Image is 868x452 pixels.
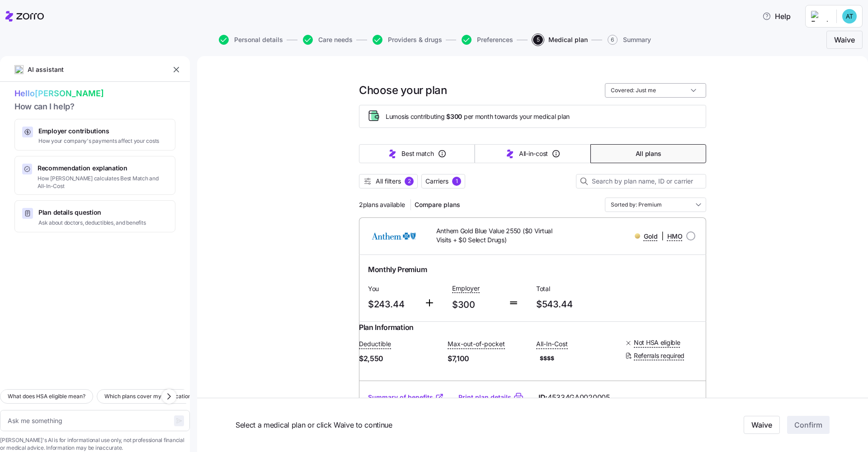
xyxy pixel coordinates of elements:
span: All-In-Cost [536,339,568,348]
button: Carriers1 [421,174,465,188]
img: ai-icon.png [14,65,24,74]
button: All filters2 [359,174,418,188]
span: Confirm [794,420,822,431]
a: Summary of benefits [368,393,444,402]
a: Preferences [460,35,513,45]
span: Select a medical plan or click Waive to continue [236,419,629,431]
span: $7,100 [448,353,529,364]
span: Monthly Premium [368,264,427,275]
span: How [PERSON_NAME] calculates Best Match and All-In-Cost [38,175,168,190]
button: Personal details [219,35,283,45]
span: Carriers [425,177,448,186]
span: Total [536,284,613,293]
span: 45334GA0020005 [547,392,610,403]
a: Care needs [301,35,353,45]
span: Referrals required [634,351,684,360]
span: Preferences [477,37,513,43]
button: Confirm [787,416,830,434]
span: All-in-cost [519,149,548,158]
span: Recommendation explanation [38,164,168,173]
button: Care needs [303,35,353,45]
h1: Choose your plan [359,83,447,97]
button: Waive [826,31,863,49]
span: How your company's payments affect your costs [38,137,159,145]
span: All filters [376,177,401,186]
span: 2 plans available [359,200,405,209]
button: Compare plans [411,198,464,212]
button: 6Summary [608,35,651,45]
span: Plan Information [359,322,414,333]
span: 5 [533,35,543,45]
span: Help [762,11,791,22]
div: 2 [405,177,414,186]
span: Lumos is contributing per month towards your medical plan [386,112,570,121]
span: Personal details [234,37,283,43]
button: 5Medical plan [533,35,588,45]
span: Plan details question [38,208,146,217]
button: Preferences [462,35,513,45]
span: Providers & drugs [388,37,442,43]
img: 119da9b09e10e96eb69a6652d8b44c65 [842,9,857,24]
img: Employer logo [811,11,829,22]
span: $300 [446,112,462,121]
a: Print plan details [458,393,511,402]
span: What does HSA eligible mean? [8,392,85,401]
button: Which plans cover my medications? [97,389,204,404]
span: $2,550 [359,353,440,364]
span: Deductible [359,339,391,348]
span: Employer [452,284,480,293]
a: Personal details [217,35,283,45]
button: Help [755,7,798,25]
span: Waive [834,34,855,45]
span: Not HSA eligible [634,338,680,347]
span: Medical plan [548,37,588,43]
span: Which plans cover my medications? [104,392,197,401]
div: | [635,231,683,242]
span: Gold [644,232,658,241]
span: Max-out-of-pocket [448,339,505,348]
a: 5Medical plan [531,35,588,45]
div: 1 [452,177,461,186]
span: AI assistant [27,65,64,75]
span: HMO [667,232,683,241]
span: How can I help? [14,100,175,113]
button: Providers & drugs [373,35,442,45]
span: Hello [PERSON_NAME] [14,87,175,100]
span: You [368,284,417,293]
span: Summary [623,37,651,43]
span: Care needs [318,37,353,43]
span: $543.44 [536,297,613,312]
a: Providers & drugs [371,35,442,45]
span: All plans [636,149,661,158]
span: ID: [538,392,610,403]
span: Compare plans [415,200,460,209]
input: Search by plan name, ID or carrier [576,174,706,188]
button: Waive [744,416,780,434]
span: Waive [751,420,772,431]
span: $$$$ [536,353,618,364]
span: Best match [401,149,434,158]
span: $300 [452,297,501,312]
span: Ask about doctors, deductibles, and benefits [38,219,146,227]
span: Anthem Gold Blue Value 2550 ($0 Virtual Visits + $0 Select Drugs) [436,226,557,245]
input: Order by dropdown [605,198,706,212]
span: $243.44 [368,297,417,312]
span: Employer contributions [38,127,159,136]
img: Anthem [366,225,422,247]
span: 6 [608,35,618,45]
